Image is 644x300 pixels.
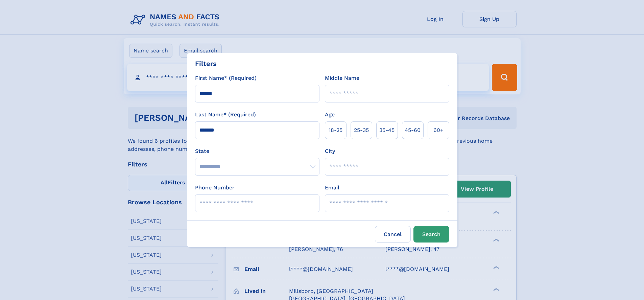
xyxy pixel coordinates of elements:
[195,59,217,69] div: Filters
[354,126,369,134] span: 25‑35
[433,126,444,134] span: 60+
[329,126,342,134] span: 18‑25
[325,147,335,155] label: City
[375,226,411,243] label: Cancel
[195,111,256,119] label: Last Name* (Required)
[325,74,359,82] label: Middle Name
[195,74,257,82] label: First Name* (Required)
[325,184,339,192] label: Email
[195,184,235,192] label: Phone Number
[413,226,449,243] button: Search
[195,147,319,155] label: State
[325,111,335,119] label: Age
[379,126,395,134] span: 35‑45
[405,126,421,134] span: 45‑60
